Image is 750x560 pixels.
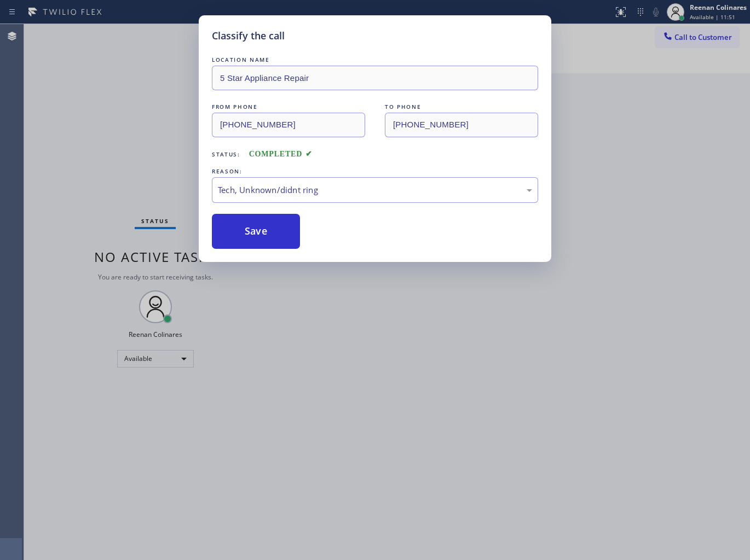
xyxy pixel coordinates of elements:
div: FROM PHONE [212,101,365,113]
input: From phone [212,113,365,137]
div: LOCATION NAME [212,54,538,66]
div: Tech, Unknown/didnt ring [218,184,532,196]
div: REASON: [212,166,538,177]
button: Save [212,214,300,249]
div: TO PHONE [385,101,538,113]
span: Status: [212,150,240,158]
h5: Classify the call [212,28,285,43]
input: To phone [385,113,538,137]
span: COMPLETED [249,150,313,158]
